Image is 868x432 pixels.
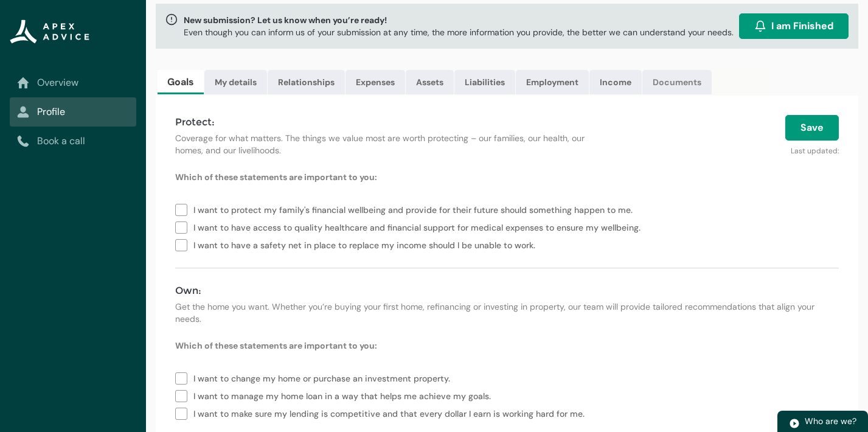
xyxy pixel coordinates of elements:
[345,70,405,94] a: Expenses
[406,70,454,94] a: Assets
[175,132,613,156] p: Coverage for what matters. The things we value most are worth protecting – our families, our heal...
[193,369,455,386] span: I want to change my home or purchase an investment property.
[175,115,613,130] h4: Protect:
[739,13,849,39] button: I am Finished
[17,75,129,90] a: Overview
[516,70,589,94] a: Employment
[175,171,839,183] p: Which of these statements are important to you:
[268,70,345,94] a: Relationships
[184,14,734,26] span: New submission? Let us know when you’re ready!
[454,70,515,94] a: Liabilities
[10,68,136,156] nav: Sub page
[785,115,839,141] button: Save
[193,235,540,253] span: I want to have a safety net in place to replace my income should I be unable to work.
[17,105,129,119] a: Profile
[627,141,839,156] p: Last updated:
[184,26,734,38] p: Even though you can inform us of your submission at any time, the more information you provide, t...
[204,70,267,94] a: My details
[642,70,712,94] a: Documents
[10,19,89,44] img: Apex Advice Group
[193,404,589,422] span: I want to make sure my lending is competitive and that every dollar I earn is working hard for me.
[193,386,496,404] span: I want to manage my home loan in a way that helps me achieve my goals.
[193,200,637,218] span: I want to protect my family's financial wellbeing and provide for their future should something h...
[175,284,839,298] h4: Own:
[589,70,642,94] a: Income
[193,218,645,235] span: I want to have access to quality healthcare and financial support for medical expenses to ensure ...
[771,19,833,33] span: I am Finished
[789,418,800,429] img: play.svg
[175,340,839,352] p: Which of these statements are important to you:
[805,416,856,427] span: Who are we?
[158,70,204,94] a: Goals
[17,134,129,148] a: Book a call
[175,301,839,325] p: Get the home you want. Whether you’re buying your first home, refinancing or investing in propert...
[754,20,766,32] img: alarm.svg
